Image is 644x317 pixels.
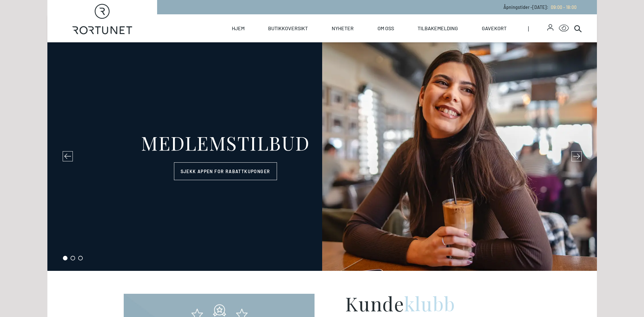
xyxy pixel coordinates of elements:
[559,23,569,33] button: Open Accessibility Menu
[528,14,548,42] span: |
[404,291,455,316] span: klubb
[551,4,577,10] span: 09:00 - 18:00
[482,14,507,42] a: Gavekort
[345,294,521,313] h2: Kunde
[47,42,597,271] div: slide 1 of 3
[141,133,310,152] div: MEDLEMSTILBUD
[418,14,458,42] a: Tilbakemelding
[174,162,277,180] a: Sjekk appen for rabattkuponger
[332,14,354,42] a: Nyheter
[503,4,577,11] p: Åpningstider - [DATE] :
[47,42,597,271] section: carousel-slider
[548,4,577,10] a: 09:00 - 18:00
[377,14,394,42] a: Om oss
[268,14,308,42] a: Butikkoversikt
[232,14,245,42] a: Hjem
